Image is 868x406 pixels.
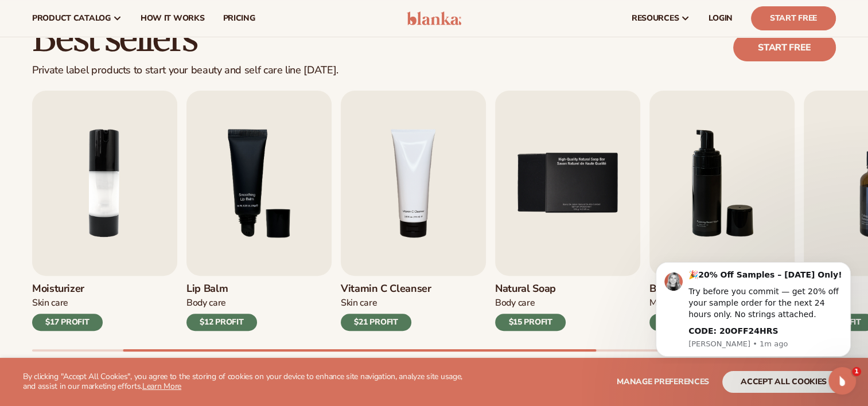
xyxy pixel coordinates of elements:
div: Body Care [495,297,566,309]
span: How It Works [141,14,205,23]
div: $15 PROFIT [495,314,566,331]
a: Start free [733,34,836,61]
span: 1 [852,367,861,376]
button: accept all cookies [722,371,845,393]
a: 5 / 9 [495,91,640,331]
iframe: Intercom live chat [828,367,856,395]
p: By clicking "Accept All Cookies", you agree to the storing of cookies on your device to enhance s... [23,372,471,392]
img: logo [407,11,461,25]
iframe: Intercom notifications message [639,252,868,364]
a: Learn More [142,381,181,392]
h3: Vitamin C Cleanser [341,283,431,295]
div: $17 PROFIT [32,314,103,331]
span: Manage preferences [617,376,709,387]
a: 2 / 9 [32,91,177,331]
a: Start Free [751,6,836,30]
span: resources [632,14,679,23]
div: Private label products to start your beauty and self care line [DATE]. [32,64,338,77]
div: Skin Care [341,297,431,309]
a: 3 / 9 [186,91,332,331]
h3: Natural Soap [495,283,566,295]
span: pricing [223,14,255,23]
div: $12 PROFIT [186,314,257,331]
h3: Moisturizer [32,283,103,295]
div: Skin Care [32,297,103,309]
a: 6 / 9 [649,91,795,331]
h2: Best sellers [32,19,338,57]
span: product catalog [32,14,111,23]
div: $21 PROFIT [341,314,411,331]
h3: Lip Balm [186,283,257,295]
span: LOGIN [709,14,733,23]
div: Body Care [186,297,257,309]
a: 4 / 9 [341,91,486,331]
button: Manage preferences [617,371,709,393]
